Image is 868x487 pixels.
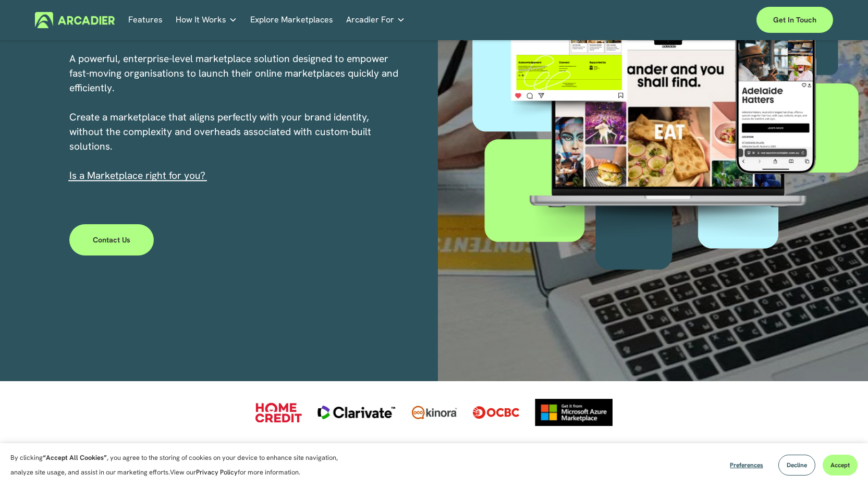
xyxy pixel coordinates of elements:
a: folder dropdown [346,12,405,28]
p: By clicking , you agree to the storing of cookies on your device to enhance site navigation, anal... [10,451,349,480]
a: folder dropdown [176,12,237,28]
span: How It Works [176,13,226,27]
a: Get in touch [756,7,833,33]
iframe: Chat Widget [816,437,868,487]
span: Decline [787,461,807,469]
a: Features [128,12,163,28]
span: Arcadier For [346,13,394,27]
img: Arcadier [35,12,115,28]
p: A powerful, enterprise-level marketplace solution designed to empower fast-moving organisations t... [69,52,400,183]
span: I [69,169,205,182]
button: Preferences [722,455,771,476]
a: s a Marketplace right for you? [72,169,205,182]
a: Contact Us [69,224,154,255]
span: Preferences [730,461,763,469]
button: Decline [778,455,815,476]
a: Privacy Policy [196,468,238,477]
strong: “Accept All Cookies” [43,453,107,462]
a: Explore Marketplaces [250,12,333,28]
